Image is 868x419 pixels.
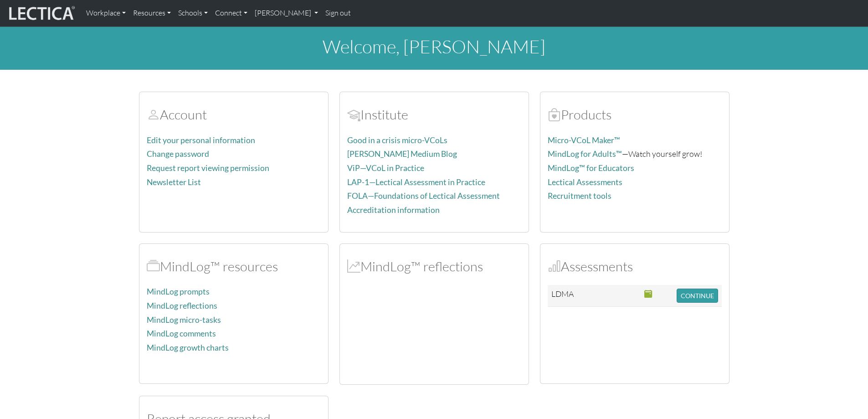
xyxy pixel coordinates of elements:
[175,4,211,23] a: Schools
[147,149,209,159] a: Change password
[147,163,269,173] a: Request report viewing permission
[347,107,521,123] h2: Institute
[347,135,447,145] a: Good in a crisis micro-VCoLs
[211,4,251,23] a: Connect
[147,259,321,274] h2: MindLog™ resources
[347,191,500,201] a: FOLA—Foundations of Lectical Assessment
[147,107,321,123] h2: Account
[548,163,634,173] a: MindLog™ for Educators
[347,177,485,187] a: LAP-1—Lectical Assessment in Practice
[251,4,322,23] a: [PERSON_NAME]
[129,4,175,23] a: Resources
[147,329,216,338] a: MindLog comments
[147,177,201,187] a: Newsletter List
[548,107,722,123] h2: Products
[147,287,210,296] a: MindLog prompts
[147,106,160,123] span: Account
[548,259,722,274] h2: Assessments
[147,258,160,274] span: MindLog™ resources
[322,4,354,23] a: Sign out
[347,258,360,274] span: MindLog
[677,289,718,303] button: CONTINUE
[147,315,221,325] a: MindLog micro-tasks
[347,163,424,173] a: ViP—VCoL in Practice
[548,177,622,187] a: Lectical Assessments
[347,106,360,123] span: Account
[82,4,129,23] a: Workplace
[147,301,217,310] a: MindLog reflections
[548,135,620,145] a: Micro-VCoL Maker™
[347,205,440,215] a: Accreditation information
[7,5,75,22] img: lecticalive
[548,285,586,307] td: LDMA
[644,289,652,299] span: This Assessment closes on: 2025-10-14 02:00
[548,147,722,160] p: —Watch yourself grow!
[347,149,457,159] a: [PERSON_NAME] Medium Blog
[548,258,561,274] span: Assessments
[548,106,561,123] span: Products
[147,343,229,352] a: MindLog growth charts
[347,259,521,274] h2: MindLog™ reflections
[147,135,255,145] a: Edit your personal information
[548,191,611,201] a: Recruitment tools
[548,149,622,159] a: MindLog for Adults™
